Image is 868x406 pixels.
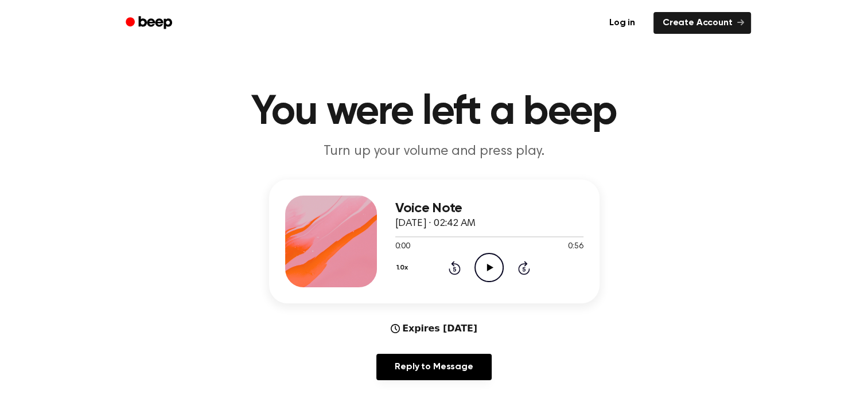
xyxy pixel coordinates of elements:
[653,12,751,34] a: Create Account
[141,92,728,133] h1: You were left a beep
[395,258,412,278] button: 1.0x
[395,201,583,216] h3: Voice Note
[118,12,182,34] a: Beep
[214,142,655,161] p: Turn up your volume and press play.
[391,322,477,335] div: Expires [DATE]
[598,10,647,36] a: Log in
[395,241,410,253] span: 0:00
[376,354,491,380] a: Reply to Message
[395,218,476,229] span: [DATE] · 02:42 AM
[568,241,583,253] span: 0:56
